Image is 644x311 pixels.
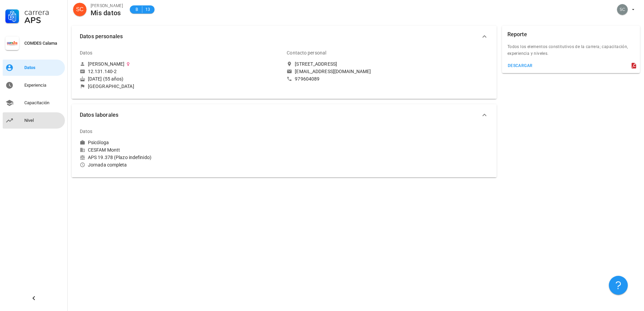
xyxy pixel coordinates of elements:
[145,6,150,13] span: 13
[80,147,281,153] div: CESFAM Montt
[88,139,109,146] div: Psicóloga
[134,6,139,13] span: B
[24,83,62,88] div: Experiencia
[24,118,62,123] div: Nivel
[76,3,84,16] span: SC
[91,2,123,9] div: [PERSON_NAME]
[3,77,65,93] a: Experiencia
[72,26,497,47] button: Datos personales
[505,61,535,70] button: descargar
[88,61,124,67] div: [PERSON_NAME]
[287,45,326,61] div: Contacto personal
[287,68,488,74] a: [EMAIL_ADDRESS][DOMAIN_NAME]
[88,83,134,89] div: [GEOGRAPHIC_DATA]
[88,68,117,74] div: 12.131.140-2
[80,76,281,82] div: [DATE] (55 años)
[295,68,371,74] div: [EMAIL_ADDRESS][DOMAIN_NAME]
[80,45,93,61] div: Datos
[80,32,480,41] span: Datos personales
[295,76,319,82] div: 979604089
[24,100,62,106] div: Capacitación
[72,104,497,126] button: Datos laborales
[295,61,337,67] div: [STREET_ADDRESS]
[73,3,87,16] div: avatar
[80,123,93,139] div: Datos
[24,41,62,46] div: COMDES Calama
[3,95,65,111] a: Capacitación
[24,8,62,16] div: Carrera
[80,110,480,120] span: Datos laborales
[24,65,62,70] div: Datos
[507,26,527,43] div: Reporte
[24,16,62,24] div: APS
[507,63,533,68] div: descargar
[80,162,281,168] div: Jornada completa
[287,61,488,67] a: [STREET_ADDRESS]
[80,154,281,160] div: APS 19.378 (Plazo indefinido)
[617,4,628,15] div: avatar
[91,9,123,17] div: Mis datos
[502,43,640,61] div: Todos los elementos constitutivos de la carrera; capacitación, experiencia y niveles.
[3,112,65,129] a: Nivel
[3,60,65,76] a: Datos
[287,76,488,82] a: 979604089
